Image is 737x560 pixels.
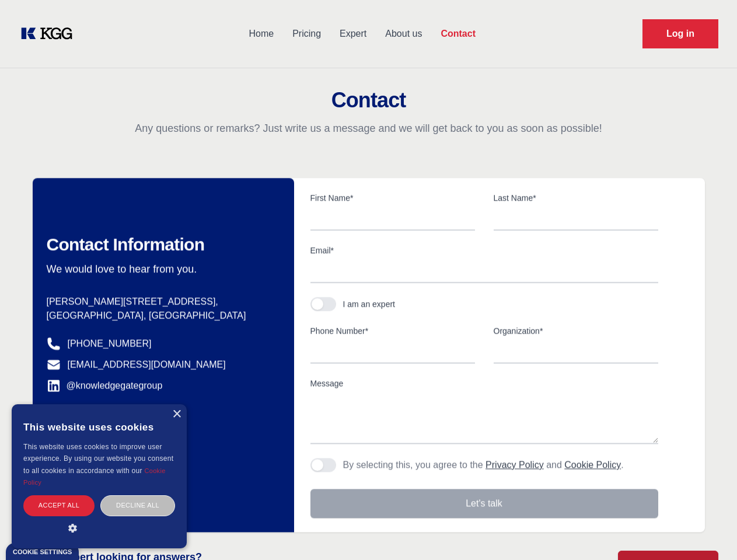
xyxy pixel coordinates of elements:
[343,458,624,472] p: By selecting this, you agree to the and .
[172,410,181,419] div: Close
[431,19,485,49] a: Contact
[14,121,723,135] p: Any questions or remarks? Just write us a message and we will get back to you as soon as possible!
[310,325,475,337] label: Phone Number*
[47,295,275,309] p: [PERSON_NAME][STREET_ADDRESS],
[310,244,658,256] label: Email*
[283,19,330,49] a: Pricing
[23,413,175,441] div: This website uses cookies
[47,234,275,255] h2: Contact Information
[330,19,376,49] a: Expert
[376,19,431,49] a: About us
[239,19,283,49] a: Home
[564,460,621,470] a: Cookie Policy
[343,298,396,310] div: I am an expert
[494,192,658,204] label: Last Name*
[19,24,82,43] a: KOL Knowledge Platform: Talk to Key External Experts (KEE)
[47,309,275,323] p: [GEOGRAPHIC_DATA], [GEOGRAPHIC_DATA]
[23,443,173,475] span: This website uses cookies to improve user experience. By using our website you consent to all coo...
[23,495,95,516] div: Accept all
[100,495,175,516] div: Decline all
[310,377,658,389] label: Message
[642,19,718,48] a: Request Demo
[310,489,658,518] button: Let's talk
[47,379,163,393] a: @knowledgegategroup
[13,549,72,555] div: Cookie settings
[68,358,226,372] a: [EMAIL_ADDRESS][DOMAIN_NAME]
[485,460,544,470] a: Privacy Policy
[68,337,152,351] a: [PHONE_NUMBER]
[679,504,737,560] iframe: Chat Widget
[47,262,275,276] p: We would love to hear from you.
[494,325,658,337] label: Organization*
[23,467,166,486] a: Cookie Policy
[310,192,475,204] label: First Name*
[14,89,723,112] h2: Contact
